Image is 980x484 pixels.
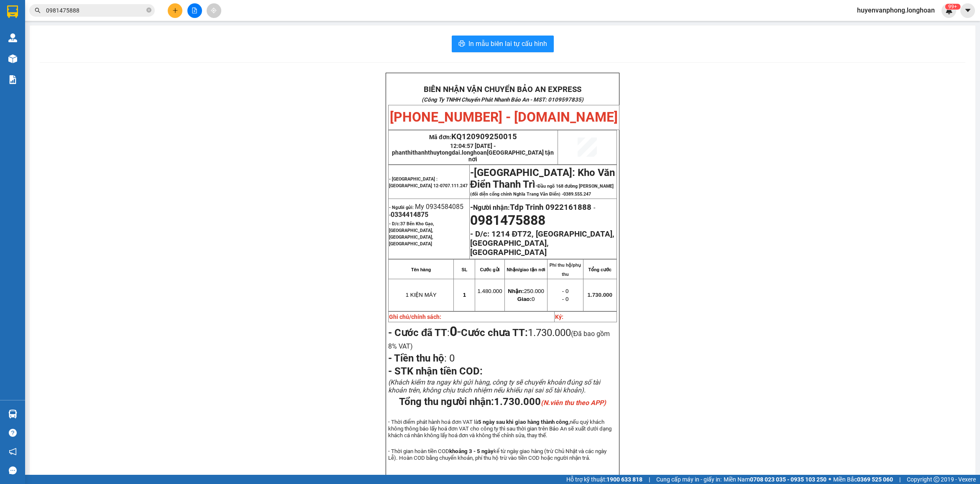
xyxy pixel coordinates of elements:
[945,4,960,10] sup: 208
[463,292,466,298] span: 1
[9,429,17,437] span: question-circle
[447,352,455,364] span: 0
[9,448,17,456] span: notification
[458,40,465,48] span: printer
[392,143,554,163] span: 12:04:57 [DATE] -
[8,75,17,84] img: solution-icon
[833,475,893,484] span: Miền Bắc
[390,109,618,125] span: [PHONE_NUMBER] - [DOMAIN_NAME]
[389,176,468,189] span: - [GEOGRAPHIC_DATA] : [GEOGRAPHIC_DATA] 12-
[389,203,463,219] span: My 0934584085 -
[470,167,615,190] span: [GEOGRAPHIC_DATA]: Kho Văn Điển Thanh Trì
[389,221,434,247] span: 37 Bến Kho Gạo, [GEOGRAPHIC_DATA], [GEOGRAPHIC_DATA], [GEOGRAPHIC_DATA]
[468,38,547,49] span: In mẫu biên lai tự cấu hình
[566,475,642,484] span: Hỗ trợ kỹ thuật:
[606,476,642,483] strong: 1900 633 818
[470,212,545,228] span: 0981475888
[494,396,606,408] span: 1.730.000
[172,8,178,13] span: plus
[478,419,570,425] strong: 5 ngày sau khi giao hàng thành công,
[389,313,441,320] strong: Ghi chú/chính sách:
[192,8,197,13] span: file-add
[399,396,606,408] span: Tổng thu người nhận:
[724,475,826,484] span: Miền Nam
[508,288,524,294] strong: Nhận:
[473,204,591,211] span: Người nhận:
[168,3,182,18] button: plus
[589,267,612,272] strong: Tổng cước
[391,211,428,219] span: 0334414875
[934,476,939,482] span: copyright
[392,149,554,163] span: phanthithanhthuytongdai.longhoan
[449,448,494,454] strong: khoảng 3 - 5 ngày
[656,475,722,484] span: Cung cấp máy in - giấy in:
[470,183,614,197] span: Đầu ngõ 168 đường [PERSON_NAME] (đối diện cổng chính Nghĩa Trang Văn Điển) -
[388,365,483,377] span: - STK nhận tiền COD:
[411,267,431,272] strong: Tên hàng
[470,229,489,239] strong: - D/c:
[424,85,581,94] strong: BIÊN NHẬN VẬN CHUYỂN BẢO AN EXPRESS
[451,132,517,141] span: KQ120909250015
[389,205,414,210] strong: - Người gửi:
[452,36,554,52] button: printerIn mẫu biên lai tự cấu hình
[562,288,569,294] span: - 0
[388,330,610,350] span: (Đã bao gồm 8% VAT)
[422,97,583,103] strong: (Công Ty TNHH Chuyển Phát Nhanh Bảo An - MST: 0109597835)
[388,327,461,339] span: :
[388,448,606,461] span: - Thời gian hoàn tiền COD kể từ ngày giao hàng (trừ Chủ Nhật và các ngày Lễ). Hoàn COD bằng chuyể...
[541,399,606,407] em: (N.viên thu theo APP)
[8,33,17,42] img: warehouse-icon
[857,476,893,483] strong: 0369 525 060
[388,352,455,364] span: :
[146,7,151,15] span: close-circle
[517,296,532,302] strong: Giao:
[517,296,535,302] span: 0
[470,171,615,197] span: -
[450,324,457,339] strong: 0
[468,149,554,163] span: [GEOGRAPHIC_DATA] tận nơi
[440,183,468,189] span: 0707.111.247
[591,204,595,211] span: -
[46,6,145,15] input: Tìm tên, số ĐT hoặc mã đơn
[462,267,468,272] strong: SL
[146,8,151,13] span: close-circle
[388,419,612,438] span: - Thời điểm phát hành hoá đơn VAT là nếu quý khách không thông báo lấy hoá đơn VAT cho công ty th...
[945,7,953,14] img: icon-new-feature
[470,167,474,178] span: -
[477,288,502,294] span: 1.480.000
[550,262,581,277] strong: Phí thu hộ/phụ thu
[461,327,528,339] strong: Cước chưa TT:
[187,3,202,18] button: file-add
[563,191,591,197] span: 0389.555.247
[555,313,563,320] strong: Ký:
[450,324,461,339] span: -
[388,352,444,364] strong: - Tiền thu hộ
[510,203,591,212] span: Tdp Trinh 0922161888
[562,296,569,302] span: - 0
[429,134,517,140] span: Mã đơn:
[960,3,975,18] button: caret-down
[470,203,591,212] strong: -
[899,475,901,484] span: |
[507,267,545,272] strong: Nhận/giao tận nơi
[211,8,217,13] span: aim
[207,3,221,18] button: aim
[389,221,434,247] strong: - D/c:
[8,54,17,63] img: warehouse-icon
[388,327,448,339] strong: - Cước đã TT
[388,378,600,394] span: (Khách kiểm tra ngay khi gửi hàng, công ty sẽ chuyển khoản đúng số tài khoản trên, không chịu trá...
[850,5,942,15] span: huyenvanphong.longhoan
[8,410,17,418] img: warehouse-icon
[470,229,614,257] strong: 1214 ĐT72, [GEOGRAPHIC_DATA], [GEOGRAPHIC_DATA], [GEOGRAPHIC_DATA]
[649,475,650,484] span: |
[588,292,612,298] span: 1.730.000
[7,5,18,18] img: logo-vxr
[964,7,972,14] span: caret-down
[829,478,831,481] span: ⚪️
[9,466,17,474] span: message
[480,267,499,272] strong: Cước gửi
[406,292,437,298] span: 1 KIỆN MÁY
[750,476,826,483] strong: 0708 023 035 - 0935 103 250
[508,288,544,294] span: 250.000
[35,8,41,13] span: search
